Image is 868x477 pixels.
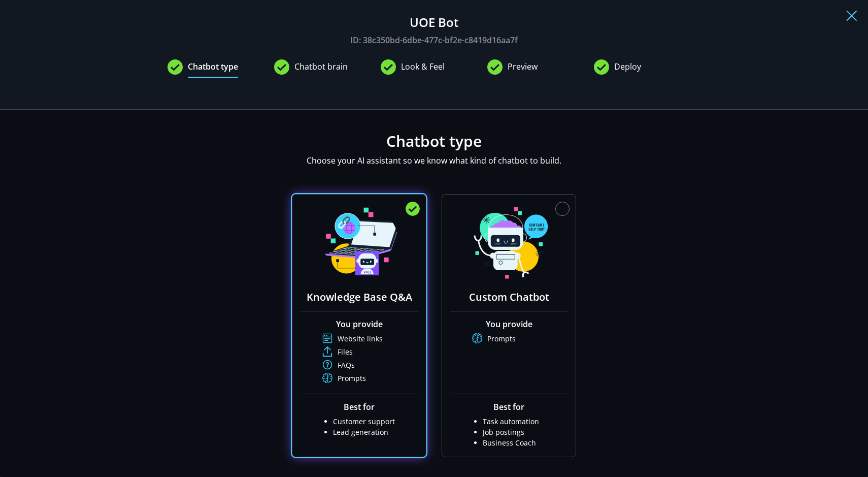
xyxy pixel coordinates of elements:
[300,291,418,311] h4: Knowledge Base Q&A
[472,333,568,344] li: Prompts
[594,58,700,94] k-stage-header: Deploy
[450,320,568,329] h5: You provide
[319,202,400,291] img: agent-knowledge_base.svg
[487,58,594,94] k-stage-header: Preview
[333,427,418,437] li: Lead generation
[322,373,418,384] li: Prompts
[105,15,763,30] h2: UOE Bot
[483,437,568,448] li: Business Coach
[300,402,418,412] h5: Best for
[217,132,651,150] h1: Chatbot type
[483,416,568,427] li: Task automation
[274,58,381,94] k-stage-header: Chatbot brain
[846,10,857,21] img: close modal
[188,60,238,78] span: Chatbot type
[381,58,487,94] k-stage-header: Look & Feel
[333,416,418,427] li: Customer support
[450,402,568,412] h5: Best for
[322,360,418,370] li: FAQs
[450,291,568,311] h4: Custom Chatbot
[322,333,418,344] li: Website links
[300,320,418,329] h5: You provide
[168,58,274,94] k-stage-header: Chatbot type
[469,202,550,291] img: agent-custom.svg
[322,346,418,357] li: Files
[614,60,641,78] span: Deploy
[217,154,651,167] p: Choose your AI assistant so we know what kind of chatbot to build.
[483,427,568,437] li: Job postings
[401,60,445,78] span: Look & Feel
[105,34,763,46] p: ID: 38c350bd-6dbe-477c-bf2e-c8419d16aa7f
[508,60,538,78] span: Preview
[294,60,348,78] span: Chatbot brain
